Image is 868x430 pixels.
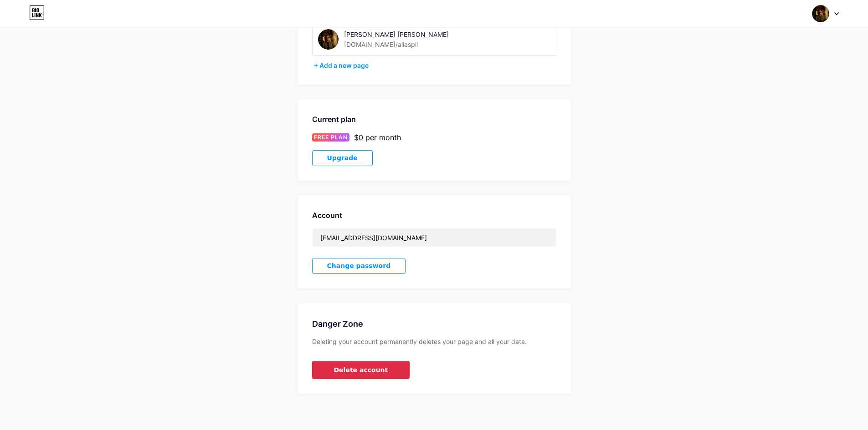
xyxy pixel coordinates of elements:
button: Change password [312,258,406,274]
div: Danger Zone [312,318,556,330]
img: aliaspli [318,29,339,50]
span: Upgrade [327,154,358,162]
span: Delete account [334,365,388,375]
span: FREE PLAN [314,133,348,142]
div: + Add a new page [314,61,556,70]
input: Email [313,228,556,247]
div: Account [312,210,556,221]
div: Deleting your account permanently deletes your page and all your data. [312,337,556,346]
div: [PERSON_NAME] [PERSON_NAME] [344,30,473,39]
div: Current plan [312,114,556,125]
span: Change password [327,262,391,270]
div: $0 per month [354,132,401,143]
button: Delete account [312,361,410,379]
img: Ali Alaspli [812,5,829,22]
div: [DOMAIN_NAME]/aliaspli [344,40,418,49]
button: Upgrade [312,150,373,166]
